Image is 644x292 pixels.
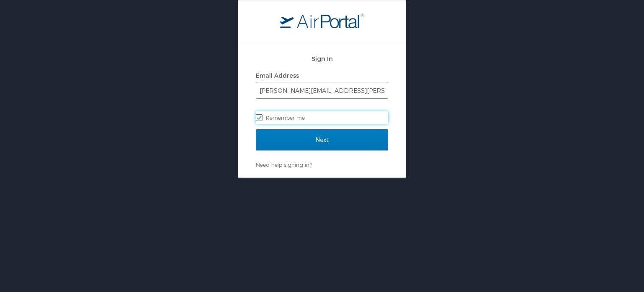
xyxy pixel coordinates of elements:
[256,54,388,63] h2: Sign In
[256,129,388,150] input: Next
[280,13,364,28] img: logo
[256,111,388,124] label: Remember me
[256,72,299,79] label: Email Address
[256,161,312,168] a: Need help signing in?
